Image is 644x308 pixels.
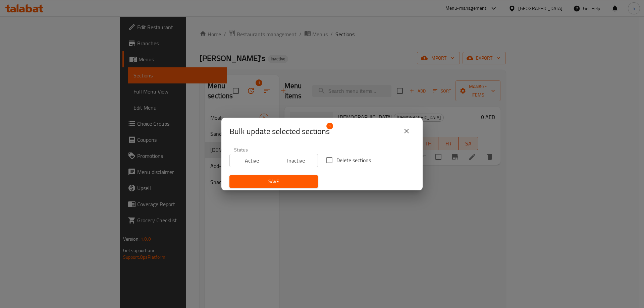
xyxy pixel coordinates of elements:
button: close [398,123,415,139]
span: Save [235,177,313,186]
span: 1 [326,123,333,129]
span: Inactive [277,156,316,166]
button: Inactive [274,154,318,167]
span: Active [232,156,271,166]
span: Delete sections [336,156,371,164]
span: Selected section count [229,126,330,137]
button: Active [229,154,274,167]
button: Save [229,175,318,188]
